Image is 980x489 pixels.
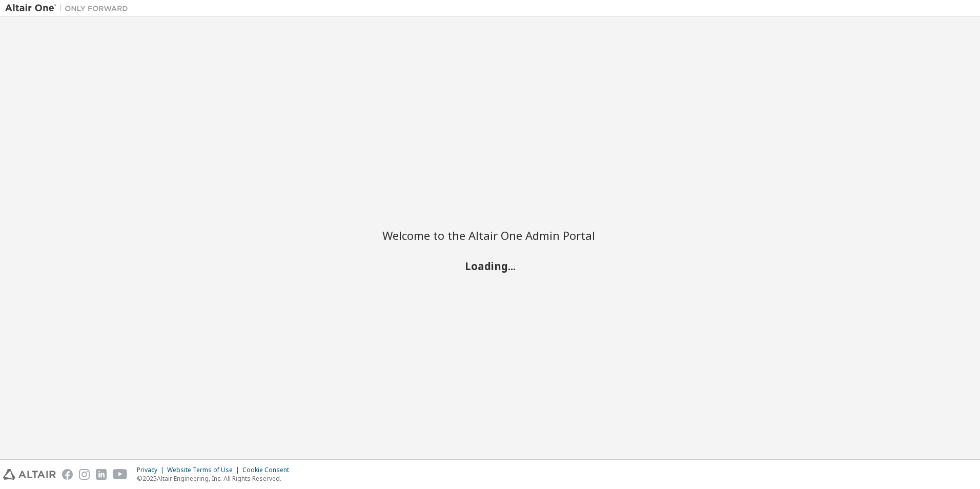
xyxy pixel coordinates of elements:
[96,469,107,480] img: linkedin.svg
[382,259,598,273] h2: Loading...
[167,466,242,474] div: Website Terms of Use
[382,228,598,242] h2: Welcome to the Altair One Admin Portal
[3,469,56,480] img: altair_logo.svg
[137,474,295,483] p: © 2025 Altair Engineering, Inc. All Rights Reserved.
[79,469,90,480] img: instagram.svg
[5,3,133,13] img: Altair One
[62,469,73,480] img: facebook.svg
[113,469,128,480] img: youtube.svg
[242,466,295,474] div: Cookie Consent
[137,466,167,474] div: Privacy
